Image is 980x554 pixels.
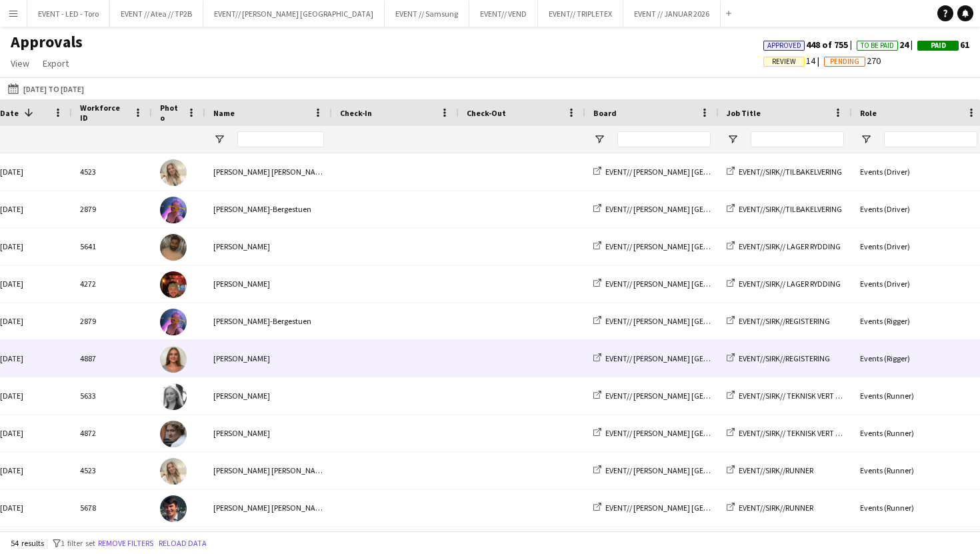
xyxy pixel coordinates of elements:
[830,57,859,66] span: Pending
[469,1,538,27] button: EVENT// VEND
[110,1,203,27] button: EVENT // Atea // TP2B
[160,271,187,298] img: Benjamin Aven
[156,536,209,551] button: Reload data
[593,241,765,251] a: EVENT// [PERSON_NAME] [GEOGRAPHIC_DATA]
[763,39,857,51] span: 448 of 755
[593,167,765,177] a: EVENT// [PERSON_NAME] [GEOGRAPHIC_DATA]
[763,55,824,67] span: 14
[917,39,969,51] span: 61
[617,131,711,147] input: Board Filter Input
[605,204,765,214] span: EVENT// [PERSON_NAME] [GEOGRAPHIC_DATA]
[727,428,893,438] a: EVENT//SIRK// TEKNISK VERT OG REGISTERING
[205,377,332,414] div: [PERSON_NAME]
[205,153,332,190] div: [PERSON_NAME] [PERSON_NAME]
[160,234,187,261] img: Walid Iqbal
[205,265,332,302] div: [PERSON_NAME]
[605,279,765,289] span: EVENT// [PERSON_NAME] [GEOGRAPHIC_DATA]
[213,108,235,118] span: Name
[739,465,813,475] span: EVENT//SIRK//RUNNER
[727,503,813,513] a: EVENT//SIRK//RUNNER
[727,465,813,475] a: EVENT//SIRK//RUNNER
[160,421,187,447] img: Jesper Roth
[739,428,893,438] span: EVENT//SIRK// TEKNISK VERT OG REGISTERING
[727,279,841,289] a: EVENT//SIRK// LAGER RYDDING
[623,1,721,27] button: EVENT // JANUAR 2026
[751,131,844,147] input: Job Title Filter Input
[160,159,187,186] img: Vanessa Riise Naas
[538,1,623,27] button: EVENT// TRIPLETEX
[593,133,605,145] button: Open Filter Menu
[739,316,830,326] span: EVENT//SIRK//REGISTERING
[205,452,332,489] div: [PERSON_NAME] [PERSON_NAME]
[593,204,765,214] a: EVENT// [PERSON_NAME] [GEOGRAPHIC_DATA]
[605,167,765,177] span: EVENT// [PERSON_NAME] [GEOGRAPHIC_DATA]
[727,133,739,145] button: Open Filter Menu
[205,415,332,451] div: [PERSON_NAME]
[160,309,187,335] img: Fredrikke Tynning-Bergestuen
[385,1,469,27] button: EVENT // Samsung
[605,241,765,251] span: EVENT// [PERSON_NAME] [GEOGRAPHIC_DATA]
[593,465,765,475] a: EVENT// [PERSON_NAME] [GEOGRAPHIC_DATA]
[160,346,187,373] img: Selma Finne
[739,353,830,363] span: EVENT//SIRK//REGISTERING
[727,241,841,251] a: EVENT//SIRK// LAGER RYDDING
[727,108,761,118] span: Job Title
[739,204,842,214] span: EVENT//SIRK//TILBAKELVERING
[605,316,765,326] span: EVENT// [PERSON_NAME] [GEOGRAPHIC_DATA]
[5,81,87,97] button: [DATE] to [DATE]
[5,55,35,72] a: View
[205,489,332,526] div: [PERSON_NAME] [PERSON_NAME]
[72,415,152,451] div: 4872
[80,103,128,123] span: Workforce ID
[205,340,332,377] div: [PERSON_NAME]
[739,241,841,251] span: EVENT//SIRK// LAGER RYDDING
[931,41,946,50] span: Paid
[860,133,872,145] button: Open Filter Menu
[72,340,152,377] div: 4887
[767,41,801,50] span: Approved
[160,495,187,522] img: Eskil Fossum Solhaug
[72,377,152,414] div: 5633
[884,131,977,147] input: Role Filter Input
[593,428,765,438] a: EVENT// [PERSON_NAME] [GEOGRAPHIC_DATA]
[593,108,617,118] span: Board
[72,265,152,302] div: 4272
[340,108,372,118] span: Check-In
[605,353,765,363] span: EVENT// [PERSON_NAME] [GEOGRAPHIC_DATA]
[727,353,830,363] a: EVENT//SIRK//REGISTERING
[160,383,187,410] img: Maria Grefberg
[727,204,842,214] a: EVENT//SIRK//TILBAKELVERING
[72,303,152,339] div: 2879
[727,316,830,326] a: EVENT//SIRK//REGISTERING
[205,303,332,339] div: [PERSON_NAME]-Bergestuen
[861,41,894,50] span: To Be Paid
[605,391,765,401] span: EVENT// [PERSON_NAME] [GEOGRAPHIC_DATA]
[593,279,765,289] a: EVENT// [PERSON_NAME] [GEOGRAPHIC_DATA]
[205,191,332,227] div: [PERSON_NAME]-Bergestuen
[772,57,796,66] span: Review
[739,391,893,401] span: EVENT//SIRK// TEKNISK VERT OG REGISTERING
[72,191,152,227] div: 2879
[739,279,841,289] span: EVENT//SIRK// LAGER RYDDING
[593,316,765,326] a: EVENT// [PERSON_NAME] [GEOGRAPHIC_DATA]
[824,55,881,67] span: 270
[61,538,95,548] span: 1 filter set
[857,39,917,51] span: 24
[160,458,187,485] img: Vanessa Riise Naas
[205,228,332,265] div: [PERSON_NAME]
[27,1,110,27] button: EVENT - LED - Toro
[593,391,765,401] a: EVENT// [PERSON_NAME] [GEOGRAPHIC_DATA]
[605,503,765,513] span: EVENT// [PERSON_NAME] [GEOGRAPHIC_DATA]
[72,228,152,265] div: 5641
[237,131,324,147] input: Name Filter Input
[72,489,152,526] div: 5678
[860,108,877,118] span: Role
[160,197,187,223] img: Fredrikke Tynning-Bergestuen
[43,57,69,69] span: Export
[37,55,74,72] a: Export
[160,103,181,123] span: Photo
[72,153,152,190] div: 4523
[727,167,842,177] a: EVENT//SIRK//TILBAKELVERING
[593,503,765,513] a: EVENT// [PERSON_NAME] [GEOGRAPHIC_DATA]
[727,391,893,401] a: EVENT//SIRK// TEKNISK VERT OG REGISTERING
